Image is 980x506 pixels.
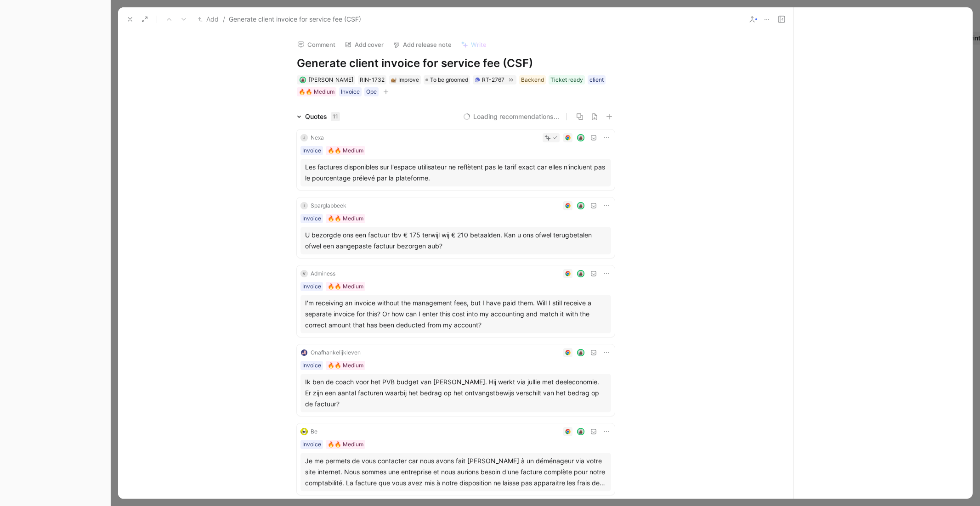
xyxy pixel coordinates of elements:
[328,146,363,155] div: 🔥🔥 Medium
[305,455,606,489] div: Je me permets de vous contacter car nous avons fait [PERSON_NAME] à un déménageur via votre site ...
[389,75,421,84] div: 🐌Improve
[550,75,583,84] div: Ticket ready
[229,14,361,25] span: Generate client invoice for service fee (CSF)
[196,14,221,25] button: Add
[300,134,308,141] div: J
[311,201,346,210] div: Sparglabbeek
[302,361,321,370] div: Invoice
[521,75,544,84] div: Backend
[589,75,604,84] div: client
[300,202,308,209] div: I
[302,146,321,155] div: Invoice
[305,162,606,184] div: Les factures disponibles sur l'espace utilisateur ne reflètent pas le tarif exact car elles n'inc...
[302,214,321,223] div: Invoice
[305,298,606,331] div: I'm receiving an invoice without the management fees, but I have paid them. Will I still receive ...
[300,77,305,82] img: avatar
[300,428,308,435] img: logo
[305,111,340,122] div: Quotes
[300,349,308,356] img: logo
[482,75,504,84] div: RT-2767
[457,38,491,51] button: Write
[302,440,321,449] div: Invoice
[578,270,584,276] img: avatar
[331,112,340,121] div: 11
[328,282,363,291] div: 🔥🔥 Medium
[340,38,388,51] button: Add cover
[305,377,606,410] div: Ik ben de coach voor het PVB budget van [PERSON_NAME]. Hij werkt via jullie met deeleconomie. Er ...
[328,440,363,449] div: 🔥🔥 Medium
[223,14,225,25] span: /
[578,428,584,434] img: avatar
[311,269,335,278] div: Adminess
[305,230,606,252] div: U bezorgde ons een factuur tbv € 175 terwijl wij € 210 betaalden. Kan u ons ofwel terugbetalen of...
[311,133,324,142] div: Nexa
[424,75,470,84] div: To be groomed
[299,87,334,96] div: 🔥🔥 Medium
[302,282,321,291] div: Invoice
[297,56,615,71] h1: Generate client invoice for service fee (CSF)
[328,214,363,223] div: 🔥🔥 Medium
[309,76,353,83] span: [PERSON_NAME]
[578,135,584,141] img: avatar
[328,361,363,370] div: 🔥🔥 Medium
[391,75,419,84] div: Improve
[293,111,344,122] div: Quotes11
[391,77,397,83] img: 🐌
[578,202,584,208] img: avatar
[430,75,468,84] span: To be groomed
[311,427,317,436] div: Be
[341,87,360,96] div: Invoice
[578,349,584,355] img: avatar
[389,38,456,51] button: Add release note
[471,40,487,49] span: Write
[463,111,559,122] button: Loading recommendations...
[311,348,361,357] div: Onafhankelijkleven
[293,38,340,51] button: Comment
[360,75,385,84] div: RIN-1732
[366,87,377,96] div: Ope
[300,270,308,277] div: V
